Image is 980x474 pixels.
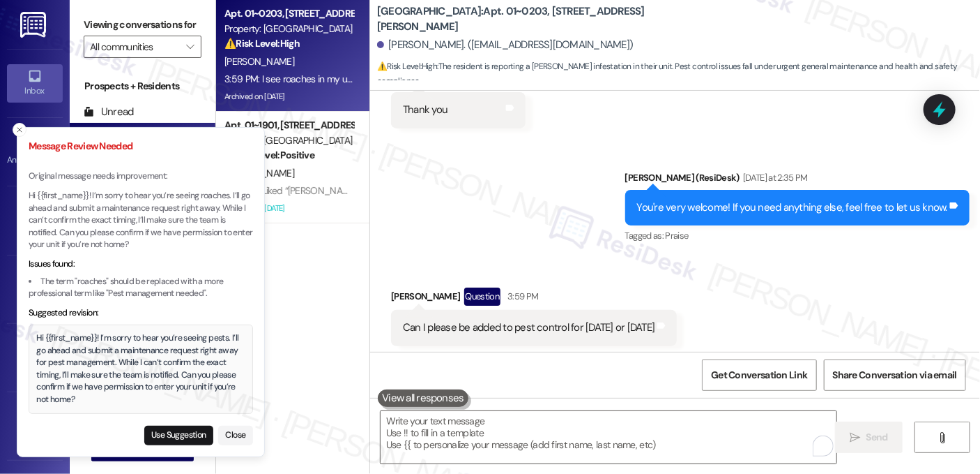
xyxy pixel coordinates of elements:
[144,426,213,445] button: Use Suggestion
[937,432,948,443] i: 
[381,411,836,464] textarea: To enrich screen reader interactions, please activate Accessibility in Grammarly extension settings
[377,4,656,34] b: [GEOGRAPHIC_DATA]: Apt. 01~0203, [STREET_ADDRESS][PERSON_NAME]
[186,41,194,52] i: 
[431,350,478,362] span: Pest control ,
[7,202,63,239] a: Site Visit •
[84,105,134,119] div: Unread
[224,22,353,36] div: Property: [GEOGRAPHIC_DATA]
[224,37,300,50] strong: ⚠️ Risk Level: High
[224,6,353,21] div: Apt. 01~0203, [STREET_ADDRESS][PERSON_NAME]
[504,289,538,304] div: 3:59 PM
[20,12,49,38] img: ResiDesk Logo
[711,368,807,383] span: Get Conversation Link
[625,170,970,190] div: [PERSON_NAME] (ResiDesk)
[29,170,253,183] p: Original message needs improvement:
[740,170,808,185] div: [DATE] at 2:35 PM
[90,36,179,58] input: All communities
[37,332,245,406] div: Hi {{first_name}}! I’m sorry to hear you’re seeing pests. I’ll go ahead and submit a maintenance ...
[403,320,655,335] div: Can I please be added to pest control for [DATE] or [DATE]
[224,149,314,161] strong: 🌟 Risk Level: Positive
[477,350,556,362] span: Maintenance request
[224,55,294,68] span: [PERSON_NAME]
[224,73,473,85] div: 3:59 PM: I see roaches in my unit in the kitchen and living area
[224,167,294,179] span: [PERSON_NAME]
[29,190,253,251] p: Hi {{first_name}}! I’m sorry to hear you’re seeing roaches. I’ll go ahead and submit a maintenanc...
[625,225,970,246] div: Tagged as:
[7,339,63,376] a: Buildings
[218,426,253,445] button: Close
[13,123,26,137] button: Close toast
[29,276,253,300] li: The term "roaches" should be replaced with a more professional term like "Pest management needed".
[29,258,253,271] div: Issues found:
[377,61,437,72] strong: ⚠️ Risk Level: High
[377,59,980,89] span: : The resident is reporting a [PERSON_NAME] infestation in their unit. Pest control issues fall u...
[666,230,689,242] span: Praise
[29,139,253,154] h3: Message Review Needed
[850,432,860,443] i: 
[224,133,353,148] div: Property: [GEOGRAPHIC_DATA]
[403,103,447,117] div: Thank you
[866,430,888,445] span: Send
[7,64,63,102] a: Inbox
[223,200,355,217] div: Archived on [DATE]
[824,360,966,391] button: Share Conversation via email
[7,270,63,308] a: Insights •
[637,200,947,215] div: You're very welcome! If you need anything else, feel free to let us know.
[70,79,215,94] div: Prospects + Residents
[7,408,63,445] a: Leads
[464,288,501,305] div: Question
[391,346,677,366] div: Tagged as:
[833,368,957,383] span: Share Conversation via email
[29,307,253,320] div: Suggested revision:
[84,14,201,36] label: Viewing conversations for
[223,88,355,105] div: Archived on [DATE]
[702,360,816,391] button: Get Conversation Link
[224,118,353,133] div: Apt. 01~1901, [STREET_ADDRESS][GEOGRAPHIC_DATA][US_STATE][STREET_ADDRESS]
[391,288,677,310] div: [PERSON_NAME]
[835,422,903,453] button: Send
[377,38,634,52] div: [PERSON_NAME]. ([EMAIL_ADDRESS][DOMAIN_NAME])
